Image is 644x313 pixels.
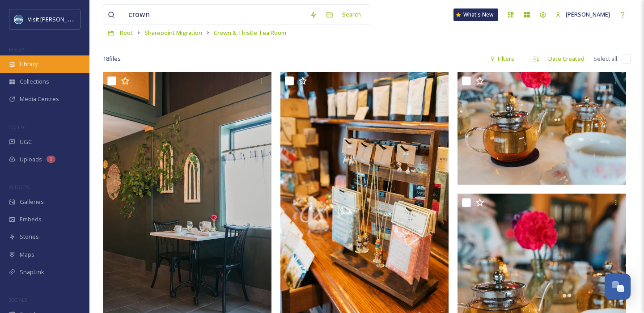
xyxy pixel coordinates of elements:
span: WIDGETS [9,184,30,190]
span: MEDIA [9,46,25,53]
a: Sharepoint Migration [144,27,202,38]
span: Maps [20,250,34,259]
span: Crown & Thistle Tea Room [214,29,286,37]
div: 1 [47,156,55,163]
span: Select all [593,55,617,63]
div: Filters [485,50,519,68]
span: SnapLink [20,268,44,276]
span: Galleries [20,198,44,206]
span: Visit [PERSON_NAME] [28,15,85,23]
span: Library [20,60,38,68]
span: COLLECT [9,124,28,131]
span: Root [120,29,133,37]
a: [PERSON_NAME] [551,6,614,23]
a: Root [120,27,133,38]
div: Date Created [544,50,589,68]
span: SOCIALS [9,296,27,303]
span: UGC [20,138,32,146]
span: Sharepoint Migration [144,29,202,37]
span: 18 file s [103,55,121,63]
a: Crown & Thistle Tea Room [214,27,286,38]
span: Embeds [20,215,42,224]
a: What's New [453,8,498,21]
span: Media Centres [20,95,59,103]
span: Uploads [20,155,42,164]
img: crown & thistle tea room-15.jpg [458,72,626,185]
input: Search your library [124,5,305,25]
span: Collections [20,77,49,86]
span: [PERSON_NAME] [566,10,610,18]
button: Open Chat [605,274,631,300]
img: images.png [14,15,23,24]
div: Search [338,6,365,23]
span: Stories [20,233,39,241]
